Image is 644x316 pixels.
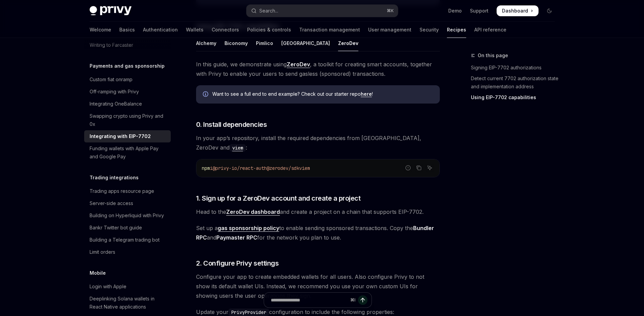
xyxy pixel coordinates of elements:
[90,283,126,291] div: Login with Apple
[196,35,216,51] div: Alchemy
[90,248,115,256] div: Limit orders
[425,163,434,172] button: Ask AI
[226,208,280,216] a: ZeroDev dashboard
[358,295,367,305] button: Send message
[544,5,555,16] button: Toggle dark mode
[267,165,299,171] span: @zerodev/sdk
[216,234,257,241] strong: Paymaster RPC
[84,222,171,234] a: Bankr Twitter bot guide
[90,112,167,128] div: Swapping crypto using Privy and 0x
[224,35,248,51] div: Biconomy
[414,163,423,172] button: Copy the contents from the code block
[471,92,560,103] a: Using EIP-7702 capabilities
[90,224,142,232] div: Bankr Twitter bot guide
[90,295,167,311] div: Deeplinking Solana wallets in React Native applications
[90,132,151,140] div: Integrating with EIP-7702
[259,7,278,15] div: Search...
[281,35,330,51] div: [GEOGRAPHIC_DATA]
[84,130,171,142] a: Integrating with EIP-7702
[218,225,279,232] a: gas sponsorship policy
[420,22,439,38] a: Security
[84,73,171,86] a: Custom fiat onramp
[338,35,358,51] div: ZeroDev
[84,197,171,209] a: Server-side access
[448,7,462,14] a: Demo
[90,144,167,161] div: Funding wallets with Apple Pay and Google Pay
[90,75,133,84] div: Custom fiat onramp
[196,207,440,217] span: Head to the and create a project on a chain that supports EIP-7702.
[196,133,440,152] span: In your app’s repository, install the required dependencies from [GEOGRAPHIC_DATA], ZeroDev and :
[299,22,360,38] a: Transaction management
[213,165,267,171] span: @privy-io/react-auth
[474,22,506,38] a: API reference
[196,223,440,242] span: Set up a to enable sending sponsored transactions. Copy the and for the network you plan to use.
[271,293,348,308] input: Ask a question...
[90,269,106,277] h5: Mobile
[210,165,213,171] span: i
[502,7,528,14] span: Dashboard
[361,91,372,97] a: here
[196,194,361,203] span: 1. Sign up for a ZeroDev account and create a project
[84,293,171,313] a: Deeplinking Solana wallets in React Native applications
[90,6,132,16] img: dark logo
[143,22,178,38] a: Authentication
[247,22,291,38] a: Policies & controls
[196,272,440,300] span: Configure your app to create embedded wallets for all users. Also configure Privy to not show its...
[84,86,171,98] a: Off-ramping with Privy
[90,199,133,207] div: Server-side access
[230,144,246,152] code: viem
[84,98,171,110] a: Integrating OneBalance
[186,22,204,38] a: Wallets
[287,61,310,68] a: ZeroDev
[90,100,142,108] div: Integrating OneBalance
[212,22,239,38] a: Connectors
[84,209,171,222] a: Building on Hyperliquid with Privy
[119,22,135,38] a: Basics
[84,142,171,163] a: Funding wallets with Apple Pay and Google Pay
[196,60,440,78] span: In this guide, we demonstrate using , a toolkit for creating smart accounts, together with Privy ...
[90,88,139,96] div: Off-ramping with Privy
[256,35,273,51] div: Pimlico
[202,165,210,171] span: npm
[471,62,560,73] a: Signing EIP-7702 authorizations
[404,163,412,172] button: Report incorrect code
[470,7,488,14] a: Support
[246,5,398,17] button: Open search
[84,185,171,197] a: Trading apps resource page
[90,236,160,244] div: Building a Telegram trading bot
[90,187,154,195] div: Trading apps resource page
[196,225,434,241] strong: Bundler RPC
[84,246,171,258] a: Limit orders
[299,165,310,171] span: viem
[497,5,539,16] a: Dashboard
[90,22,111,38] a: Welcome
[84,110,171,130] a: Swapping crypto using Privy and 0x
[84,234,171,246] a: Building a Telegram trading bot
[368,22,411,38] a: User management
[212,91,433,97] span: Want to see a full end to end example? Check out our starter repo !
[230,144,246,151] a: viem
[478,51,508,60] span: On this page
[90,211,164,220] div: Building on Hyperliquid with Privy
[90,174,139,182] h5: Trading integrations
[196,120,267,129] span: 0. Install dependencies
[447,22,466,38] a: Recipes
[203,91,210,98] svg: Info
[196,258,279,268] span: 2. Configure Privy settings
[471,73,560,92] a: Detect current 7702 authorization state and implementation address
[90,62,165,70] h5: Payments and gas sponsorship
[387,8,394,14] span: ⌘ K
[84,280,171,293] a: Login with Apple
